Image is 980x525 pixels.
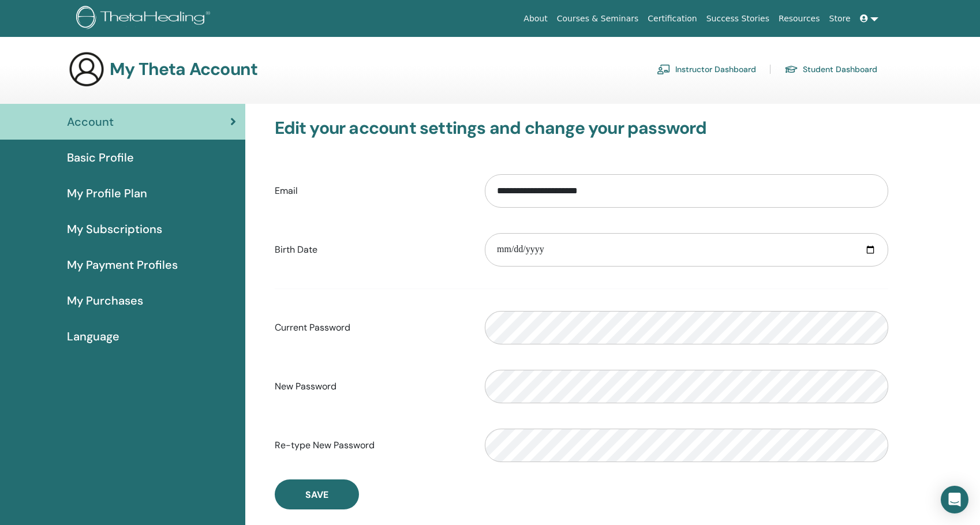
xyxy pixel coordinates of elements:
[266,239,476,261] label: Birth Date
[67,149,134,166] span: Basic Profile
[941,486,968,513] div: Open Intercom Messenger
[552,8,644,29] a: Courses & Seminars
[643,8,701,29] a: Certification
[784,65,798,74] img: graduation-cap.svg
[825,8,855,29] a: Store
[275,479,359,509] button: Save
[68,51,105,88] img: generic-user-icon.jpg
[519,8,552,29] a: About
[67,185,147,202] span: My Profile Plan
[67,113,114,130] span: Account
[266,376,476,397] label: New Password
[784,60,877,78] a: Student Dashboard
[774,8,825,29] a: Resources
[266,317,476,339] label: Current Password
[702,8,774,29] a: Success Stories
[266,180,476,202] label: Email
[275,118,889,138] h3: Edit your account settings and change your password
[305,489,328,501] span: Save
[67,256,178,273] span: My Payment Profiles
[657,64,671,74] img: chalkboard-teacher.svg
[67,292,143,309] span: My Purchases
[67,328,119,345] span: Language
[67,220,162,238] span: My Subscriptions
[76,6,214,32] img: logo.png
[657,60,756,78] a: Instructor Dashboard
[266,434,476,456] label: Re-type New Password
[110,59,257,80] h3: My Theta Account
